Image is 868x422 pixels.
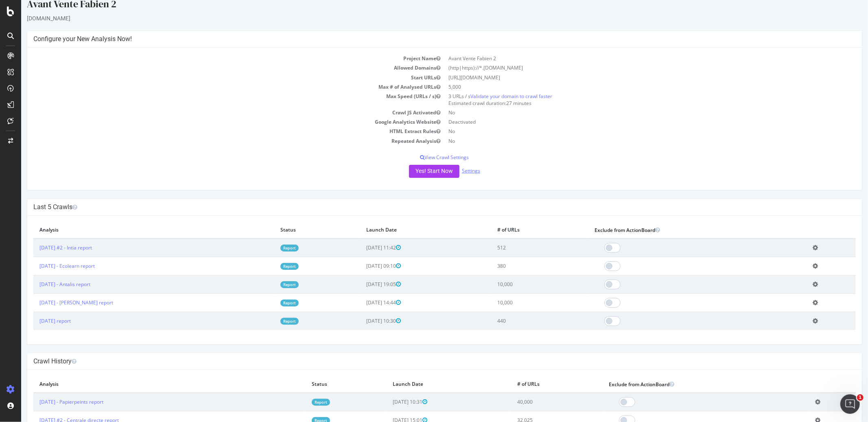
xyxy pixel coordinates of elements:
[291,399,309,406] a: Report
[345,262,380,269] span: [DATE] 09:10
[12,136,424,146] td: Repeated Analysis
[424,73,835,82] td: [URL][DOMAIN_NAME]
[12,92,424,108] td: Max Speed (URLs / s)
[470,293,568,312] td: 10,000
[485,100,511,107] span: 27 minutes
[424,117,835,127] td: Deactivated
[424,108,835,117] td: No
[424,136,835,146] td: No
[388,165,438,178] button: Yes! Start Now
[372,398,406,405] span: [DATE] 10:31
[424,127,835,136] td: No
[582,376,788,393] th: Exclude from ActionBoard
[470,222,568,238] th: # of URLs
[12,376,284,393] th: Analysis
[339,222,470,238] th: Launch Date
[253,222,339,238] th: Status
[490,393,582,411] td: 40,000
[470,238,568,257] td: 512
[12,54,424,63] td: Project Name
[18,398,82,405] a: [DATE] - Papierpeints report
[18,281,69,288] a: [DATE] - Antalis report
[259,318,278,325] a: Report
[345,299,380,306] span: [DATE] 14:44
[18,317,50,324] a: [DATE] report
[345,317,380,324] span: [DATE] 10:30
[259,300,278,306] a: Report
[450,93,531,100] a: Validate your domain to crawl faster
[470,257,568,275] td: 380
[12,82,424,92] td: Max # of Analysed URLs
[6,14,841,22] div: [DOMAIN_NAME]
[345,244,380,251] span: [DATE] 11:42
[365,376,490,393] th: Launch Date
[18,244,71,251] a: [DATE] #2 - Intia report
[12,203,835,211] h4: Last 5 Crawls
[424,54,835,63] td: Avant Vente Fabien 2
[259,263,278,270] a: Report
[12,154,835,161] p: View Crawl Settings
[18,299,92,306] a: [DATE] - [PERSON_NAME] report
[12,222,253,238] th: Analysis
[567,222,785,238] th: Exclude from ActionBoard
[857,394,864,401] span: 1
[259,281,278,288] a: Report
[12,117,424,127] td: Google Analytics Website
[490,376,582,393] th: # of URLs
[18,262,74,269] a: [DATE] - Ecolearn report
[12,357,835,365] h4: Crawl History
[424,82,835,92] td: 5,000
[470,312,568,330] td: 440
[12,63,424,72] td: Allowed Domains
[424,63,835,72] td: (http|https)://*.[DOMAIN_NAME]
[12,108,424,117] td: Crawl JS Activated
[12,35,835,43] h4: Configure your New Analysis Now!
[840,394,860,414] iframe: Intercom live chat
[441,167,459,174] a: Settings
[12,127,424,136] td: HTML Extract Rules
[12,73,424,82] td: Start URLs
[470,275,568,293] td: 10,000
[259,245,278,251] a: Report
[424,92,835,108] td: 3 URLs / s Estimated crawl duration:
[345,281,380,288] span: [DATE] 19:05
[284,376,365,393] th: Status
